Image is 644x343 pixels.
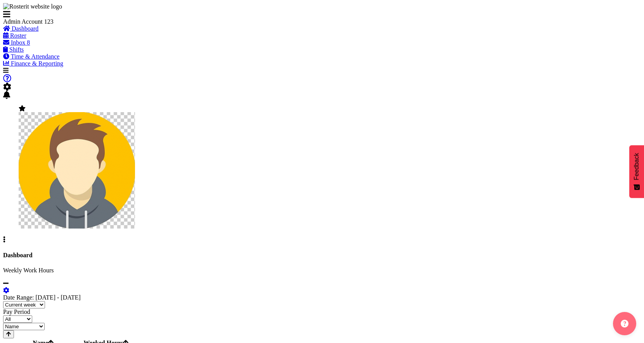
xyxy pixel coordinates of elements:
span: Time & Attendance [11,53,60,60]
span: Finance & Reporting [11,60,63,67]
span: Feedback [633,153,640,180]
a: settings [3,287,9,294]
a: Roster [3,32,26,39]
a: minimize [3,280,9,287]
img: admin-rosteritf9cbda91fdf824d97c9d6345b1f660ea.png [19,112,135,229]
a: Time & Attendance [3,53,59,60]
label: Pay Period [3,308,30,315]
span: Dashboard [12,25,38,32]
span: Shifts [9,46,24,53]
label: Date Range: [DATE] - [DATE] [3,294,81,301]
span: 8 [27,39,30,46]
span: Roster [10,32,26,39]
img: help-xxl-2.png [621,320,628,327]
a: Inbox 8 [3,39,30,46]
button: Feedback - Show survey [629,145,644,198]
span: Inbox [11,39,25,46]
div: Admin Account 123 [3,18,119,25]
a: Shifts [3,46,24,53]
a: Dashboard [3,25,38,32]
h4: Dashboard [3,252,641,259]
img: Rosterit website logo [3,3,62,10]
a: Finance & Reporting [3,60,63,67]
p: Weekly Work Hours [3,267,641,274]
